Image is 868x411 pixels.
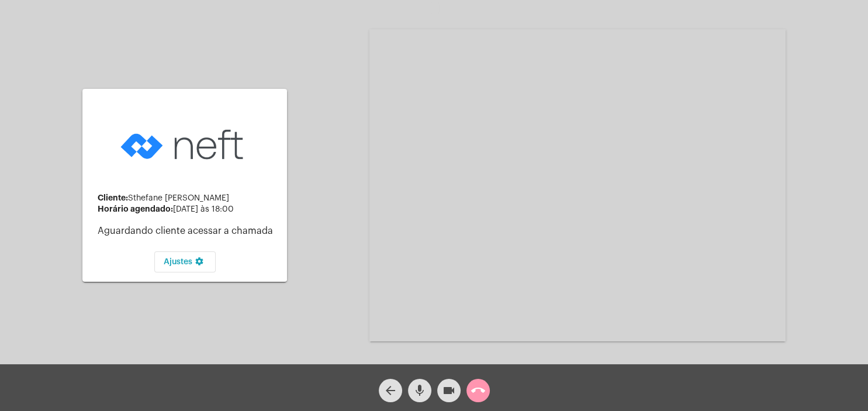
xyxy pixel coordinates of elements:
[98,226,278,236] p: Aguardando cliente acessar a chamada
[164,258,206,266] span: Ajustes
[413,384,427,398] mat-icon: mic
[154,251,216,272] button: Ajustes
[383,384,397,398] mat-icon: arrow_back
[98,194,128,202] strong: Cliente:
[471,384,485,398] mat-icon: call_end
[98,205,173,213] strong: Horário agendado:
[98,194,278,203] div: Sthefane [PERSON_NAME]
[117,111,252,178] img: logo-neft-novo-2.png
[442,384,456,398] mat-icon: videocam
[192,257,206,271] mat-icon: settings
[98,205,278,214] div: [DATE] às 18:00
